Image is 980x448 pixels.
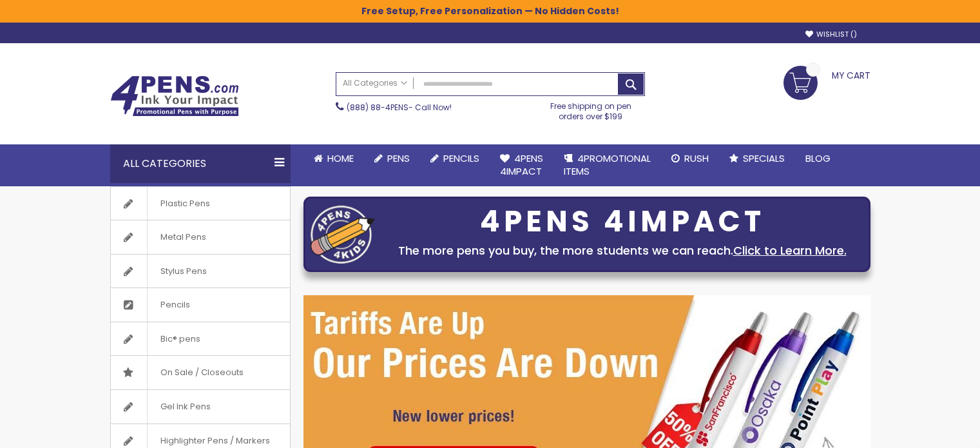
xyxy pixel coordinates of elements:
a: Stylus Pens [111,255,290,288]
a: Pens [364,144,420,173]
a: Plastic Pens [111,187,290,220]
span: Bic® pens [147,322,213,356]
a: On Sale / Closeouts [111,356,290,389]
a: Wishlist [805,30,857,39]
a: (888) 88-4PENS [347,102,408,113]
div: All Categories [110,144,291,183]
a: Bic® pens [111,322,290,356]
a: Rush [661,144,719,173]
a: Specials [719,144,795,173]
img: 4Pens Custom Pens and Promotional Products [110,75,239,117]
span: Pens [387,151,410,165]
span: Rush [684,151,709,165]
span: - Call Now! [347,102,452,113]
span: On Sale / Closeouts [147,356,256,389]
div: The more pens you buy, the more students we can reach. [381,242,863,260]
span: Metal Pens [147,220,219,254]
a: Blog [795,144,841,173]
span: Pencils [147,288,203,322]
span: Blog [805,151,831,165]
span: All Categories [343,78,407,88]
span: Home [327,151,354,165]
a: Home [303,144,364,173]
div: Free shipping on pen orders over $199 [537,96,645,122]
img: four_pen_logo.png [311,205,375,264]
span: Stylus Pens [147,255,220,288]
span: Gel Ink Pens [147,390,224,424]
a: Gel Ink Pens [111,390,290,424]
a: 4Pens4impact [490,144,553,186]
span: Specials [743,151,785,165]
a: 4PROMOTIONALITEMS [553,144,661,186]
a: Pencils [111,288,290,322]
a: Click to Learn More. [733,242,847,258]
span: Pencils [443,151,479,165]
span: Plastic Pens [147,187,223,220]
div: 4PENS 4IMPACT [381,208,863,235]
span: 4Pens 4impact [500,151,543,178]
a: Pencils [420,144,490,173]
a: Metal Pens [111,220,290,254]
a: All Categories [336,73,414,94]
span: 4PROMOTIONAL ITEMS [564,151,651,178]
